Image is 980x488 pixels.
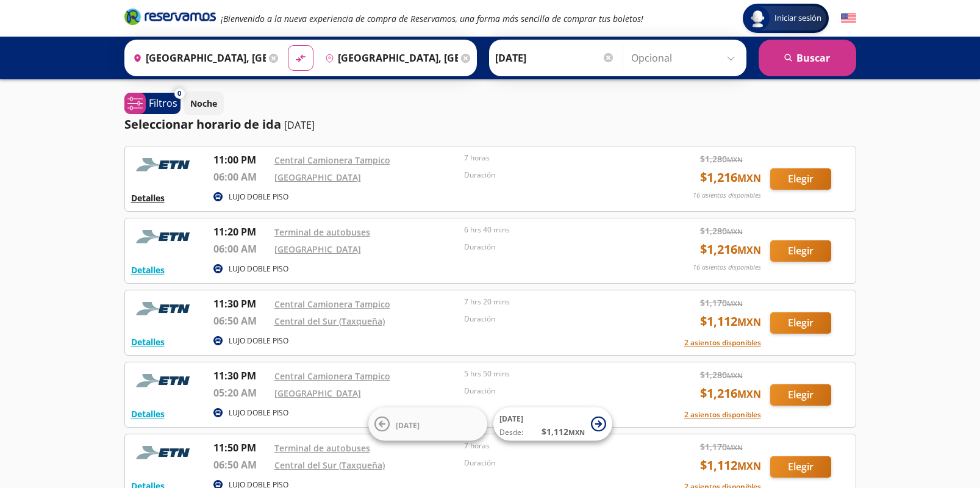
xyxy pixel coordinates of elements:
p: Duración [464,314,648,325]
button: 0Filtros [124,93,181,114]
p: 06:00 AM [213,242,268,256]
small: MXN [737,171,761,185]
p: 11:30 PM [213,368,268,383]
p: 7 horas [464,440,648,451]
span: $ 1,280 [700,152,743,165]
p: Filtros [149,96,177,110]
span: Desde: [499,427,523,438]
span: $ 1,170 [700,296,743,309]
p: 6 hrs 40 mins [464,224,648,235]
span: [DATE] [396,420,420,430]
p: 5 hrs 50 mins [464,368,648,379]
button: Detalles [131,335,165,348]
p: LUJO DOBLE PISO [229,407,288,418]
small: MXN [737,243,761,257]
a: Central Camionera Tampico [274,154,390,166]
p: LUJO DOBLE PISO [229,335,288,346]
button: Elegir [770,168,831,190]
p: 06:50 AM [213,314,268,328]
span: Iniciar sesión [770,12,826,24]
a: [GEOGRAPHIC_DATA] [274,243,361,255]
span: $ 1,112 [700,456,761,475]
button: Elegir [770,456,831,478]
button: Detalles [131,264,165,276]
a: [GEOGRAPHIC_DATA] [274,171,361,183]
small: MXN [737,315,761,329]
p: Duración [464,386,648,396]
button: Elegir [770,312,831,334]
button: Noche [184,91,224,115]
em: ¡Bienvenido a la nueva experiencia de compra de Reservamos, una forma más sencilla de comprar tus... [221,13,643,24]
span: $ 1,280 [700,224,743,237]
img: RESERVAMOS [131,296,198,321]
p: Duración [464,170,648,181]
button: 2 asientos disponibles [684,409,761,420]
p: LUJO DOBLE PISO [229,192,288,203]
input: Elegir Fecha [495,43,615,73]
span: $ 1,112 [542,425,585,438]
p: [DATE] [284,118,315,132]
p: 7 hrs 20 mins [464,296,648,307]
span: [DATE] [499,414,523,424]
input: Opcional [631,43,740,73]
small: MXN [568,428,585,437]
img: RESERVAMOS [131,224,198,249]
button: Buscar [759,40,856,76]
button: [DATE] [368,407,487,441]
p: Seleccionar horario de ida [124,115,281,134]
img: RESERVAMOS [131,152,198,177]
small: MXN [727,155,743,164]
span: $ 1,170 [700,440,743,453]
span: $ 1,216 [700,168,761,187]
p: 11:00 PM [213,152,268,167]
i: Brand Logo [124,7,216,26]
a: Central del Sur (Taxqueña) [274,459,385,471]
small: MXN [737,459,761,473]
a: Central del Sur (Taxqueña) [274,315,385,327]
p: 06:00 AM [213,170,268,184]
a: Terminal de autobuses [274,226,370,238]
button: Detalles [131,192,165,204]
button: Elegir [770,384,831,406]
p: 11:20 PM [213,224,268,239]
p: 16 asientos disponibles [693,262,761,273]
small: MXN [727,371,743,380]
input: Buscar Destino [320,43,458,73]
small: MXN [727,443,743,452]
p: 06:50 AM [213,457,268,472]
p: 05:20 AM [213,386,268,400]
span: $ 1,280 [700,368,743,381]
a: Central Camionera Tampico [274,298,390,310]
p: Duración [464,457,648,468]
small: MXN [727,227,743,236]
small: MXN [727,299,743,308]
a: Brand Logo [124,7,216,29]
p: 7 horas [464,152,648,163]
button: Detalles [131,407,165,420]
span: $ 1,216 [700,384,761,403]
p: Duración [464,242,648,253]
span: $ 1,216 [700,240,761,259]
p: Noche [190,97,217,110]
button: 2 asientos disponibles [684,337,761,348]
p: 11:50 PM [213,440,268,455]
button: Elegir [770,240,831,262]
span: $ 1,112 [700,312,761,331]
a: Terminal de autobuses [274,442,370,454]
span: 0 [177,88,181,99]
small: MXN [737,387,761,401]
p: 16 asientos disponibles [693,190,761,201]
p: 11:30 PM [213,296,268,311]
img: RESERVAMOS [131,368,198,393]
button: [DATE]Desde:$1,112MXN [493,407,612,441]
p: LUJO DOBLE PISO [229,264,288,274]
a: Central Camionera Tampico [274,370,390,382]
button: English [841,11,856,26]
input: Buscar Origen [128,43,266,73]
a: [GEOGRAPHIC_DATA] [274,387,361,399]
img: RESERVAMOS [131,440,198,465]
